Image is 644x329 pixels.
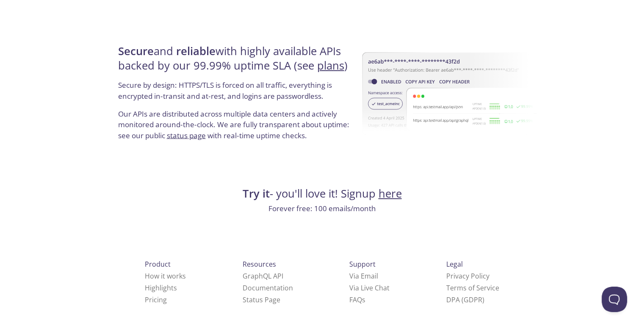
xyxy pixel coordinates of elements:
a: Pricing [145,295,167,304]
a: here [379,186,402,201]
strong: reliable [176,43,216,58]
a: Highlights [145,283,177,292]
img: uptime [362,25,536,162]
a: How it works [145,271,186,280]
a: Privacy Policy [446,271,489,280]
a: Via Live Chat [349,283,390,292]
a: status page [167,130,206,140]
a: DPA (GDPR) [446,295,484,304]
span: Support [349,259,376,268]
a: Documentation [243,283,293,292]
h4: - you'll love it! Signup [116,186,529,201]
a: Via Email [349,271,378,280]
a: GraphQL API [243,271,283,280]
span: Resources [243,259,276,268]
a: plans [317,58,344,72]
span: s [362,295,365,304]
a: FAQ [349,295,365,304]
p: Secure by design: HTTPS/TLS is forced on all traffic, everything is encrypted in-transit and at-r... [118,79,354,108]
a: Terms of Service [446,283,499,292]
span: Product [145,259,171,268]
span: Legal [446,259,463,268]
h4: and with highly available APIs backed by our 99.99% uptime SLA (see ) [118,44,354,80]
strong: Try it [243,186,270,201]
strong: Secure [118,43,154,58]
a: Status Page [243,295,280,304]
p: Our APIs are distributed across multiple data centers and actively monitored around-the-clock. We... [118,108,354,148]
iframe: Help Scout Beacon - Open [602,287,627,312]
p: Forever free: 100 emails/month [116,203,529,214]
